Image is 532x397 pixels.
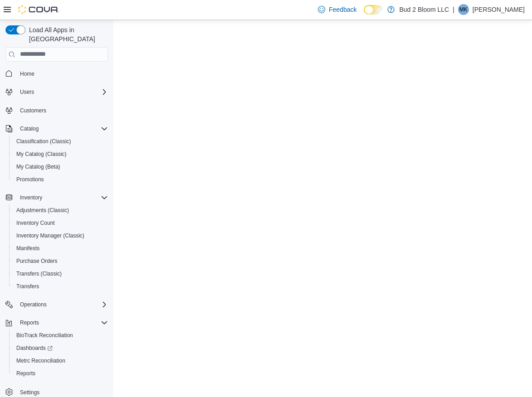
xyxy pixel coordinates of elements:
button: Classification (Classic) [9,135,112,148]
button: Users [2,86,112,98]
a: Home [16,68,38,79]
button: Metrc Reconciliation [9,354,112,367]
div: Marcus Kirk [458,4,469,15]
a: Metrc Reconciliation [13,355,69,366]
span: Operations [20,301,47,308]
a: Manifests [13,243,43,254]
button: Customers [2,104,112,117]
a: Adjustments (Classic) [13,205,73,216]
span: Purchase Orders [16,257,58,265]
button: Operations [2,298,112,311]
span: Reports [13,368,108,379]
a: Promotions [13,174,48,185]
button: Reports [2,316,112,329]
span: Catalog [16,123,108,134]
span: Settings [20,389,39,396]
button: Transfers [9,280,112,293]
button: My Catalog (Classic) [9,148,112,160]
a: Reports [13,368,39,379]
p: [PERSON_NAME] [473,4,525,15]
span: Purchase Orders [13,256,108,266]
button: Manifests [9,242,112,255]
span: Inventory Count [16,219,55,227]
span: Customers [20,107,46,114]
a: Transfers [13,281,43,292]
span: Transfers (Classic) [16,270,62,277]
button: Adjustments (Classic) [9,204,112,217]
a: Dashboards [9,342,112,354]
span: My Catalog (Classic) [13,149,108,160]
span: Reports [20,319,39,326]
button: Inventory Manager (Classic) [9,229,112,242]
span: MK [459,4,468,15]
span: BioTrack Reconciliation [16,332,73,339]
span: Inventory [20,194,42,201]
span: Transfers [13,281,108,292]
a: Purchase Orders [13,256,61,266]
span: My Catalog (Beta) [16,163,60,170]
button: Catalog [16,123,42,134]
span: Metrc Reconciliation [16,357,65,364]
a: My Catalog (Beta) [13,161,64,172]
button: Users [16,87,38,97]
span: Home [20,70,34,77]
a: Dashboards [13,343,56,353]
button: Promotions [9,173,112,186]
span: BioTrack Reconciliation [13,330,108,341]
button: Reports [16,317,43,328]
span: Manifests [13,243,108,254]
button: Purchase Orders [9,255,112,267]
span: Operations [16,299,108,310]
span: Inventory Manager (Classic) [13,230,108,241]
button: Inventory Count [9,217,112,229]
span: My Catalog (Beta) [13,161,108,172]
span: Classification (Classic) [16,138,71,145]
span: My Catalog (Classic) [16,150,67,158]
span: Transfers [16,283,39,290]
span: Metrc Reconciliation [13,355,108,366]
button: Operations [16,299,50,310]
span: Dark Mode [364,15,364,15]
span: Reports [16,370,35,377]
a: Inventory Manager (Classic) [13,230,88,241]
a: Transfers (Classic) [13,268,65,279]
button: BioTrack Reconciliation [9,329,112,342]
button: Catalog [2,122,112,135]
span: Catalog [20,125,39,132]
button: Transfers (Classic) [9,267,112,280]
span: Inventory [16,192,108,203]
a: Feedback [314,0,360,19]
span: Manifests [16,245,39,252]
span: Dashboards [13,343,108,353]
span: Inventory Manager (Classic) [16,232,84,239]
button: Reports [9,367,112,380]
span: Promotions [13,174,108,185]
span: Dashboards [16,344,53,352]
a: BioTrack Reconciliation [13,330,77,341]
a: Classification (Classic) [13,136,75,147]
span: Users [16,87,108,97]
span: Adjustments (Classic) [13,205,108,216]
p: | [453,4,454,15]
span: Inventory Count [13,218,108,228]
span: Adjustments (Classic) [16,207,69,214]
span: Load All Apps in [GEOGRAPHIC_DATA] [25,25,108,44]
span: Transfers (Classic) [13,268,108,279]
p: Bud 2 Bloom LLC [399,4,449,15]
button: Inventory [16,192,46,203]
span: Users [20,88,34,96]
button: My Catalog (Beta) [9,160,112,173]
span: Classification (Classic) [13,136,108,147]
span: Reports [16,317,108,328]
a: Inventory Count [13,218,59,228]
a: Customers [16,105,50,116]
span: Customers [16,105,108,116]
a: My Catalog (Classic) [13,149,70,160]
input: Dark Mode [364,5,383,15]
img: Cova [18,5,59,14]
button: Inventory [2,191,112,204]
button: Home [2,67,112,80]
span: Feedback [329,5,356,14]
span: Home [16,68,108,79]
span: Promotions [16,176,44,183]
